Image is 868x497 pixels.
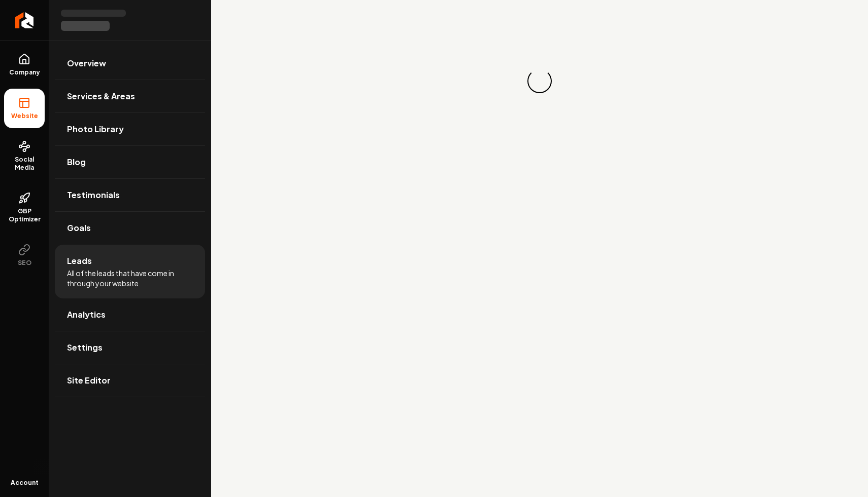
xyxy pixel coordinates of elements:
[55,212,205,244] a: Goals
[7,112,42,120] span: Website
[11,479,39,487] span: Account
[67,309,106,321] span: Analytics
[67,90,135,102] span: Services & Areas
[55,298,205,331] a: Analytics
[523,65,555,97] div: Loading
[55,364,205,397] a: Site Editor
[15,12,34,28] img: Rebolt Logo
[55,47,205,80] a: Overview
[67,123,124,135] span: Photo Library
[4,207,45,223] span: GBP Optimizer
[55,331,205,364] a: Settings
[67,57,106,69] span: Overview
[4,236,45,275] button: SEO
[67,255,92,267] span: Leads
[14,259,36,267] span: SEO
[55,179,205,211] a: Testimonials
[4,132,45,180] a: Social Media
[55,80,205,112] a: Services & Areas
[5,68,44,77] span: Company
[67,268,193,288] span: All of the leads that have come in through your website.
[67,156,86,168] span: Blog
[67,341,103,354] span: Settings
[55,146,205,178] a: Blog
[67,189,120,201] span: Testimonials
[4,45,45,85] a: Company
[4,184,45,232] a: GBP Optimizer
[67,222,91,234] span: Goals
[4,156,45,172] span: Social Media
[55,113,205,145] a: Photo Library
[67,374,111,387] span: Site Editor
